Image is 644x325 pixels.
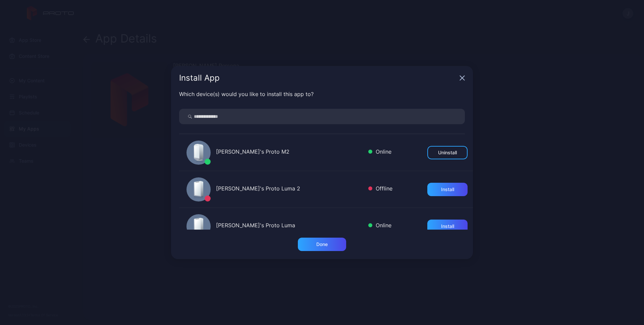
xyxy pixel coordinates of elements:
[368,148,391,157] div: Online
[179,90,465,98] div: Which device(s) would you like to install this app to?
[427,146,468,159] button: Uninstall
[441,224,454,229] div: Install
[316,242,328,247] div: Done
[368,221,391,231] div: Online
[368,184,392,194] div: Offline
[179,74,457,82] div: Install App
[427,183,468,196] button: Install
[298,238,346,251] button: Done
[441,187,454,192] div: Install
[438,150,457,155] div: Uninstall
[216,184,363,194] div: [PERSON_NAME]'s Proto Luma 2
[216,221,363,231] div: [PERSON_NAME]'s Proto Luma
[216,148,363,157] div: [PERSON_NAME]'s Proto M2
[427,220,468,233] button: Install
